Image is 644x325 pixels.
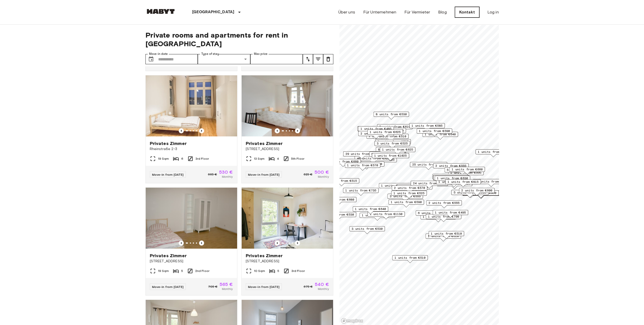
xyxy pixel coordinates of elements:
img: Marketing picture of unit DE-01-006-04Q [242,188,333,249]
img: Marketing picture of unit DE-01-118-04M [146,188,237,249]
a: Für Vermieter [404,9,430,15]
a: Marketing picture of unit DE-01-118-04MPrevious imagePrevious imagePrivates Zimmer[STREET_ADDRESS... [145,187,237,296]
div: Map marker [321,197,356,205]
div: Map marker [475,149,511,157]
div: Map marker [472,179,510,187]
a: Über uns [338,9,355,15]
button: Previous image [275,128,280,133]
span: Privates Zimmer [246,140,283,147]
img: Marketing picture of unit DE-01-090-02M [146,75,237,136]
span: Privates Zimmer [246,253,283,259]
span: 2 units from €645 [435,174,466,179]
span: 2 units from €555 [435,164,466,168]
a: Mapbox logo [341,318,363,324]
span: 9 units from €585 [371,152,402,156]
div: Map marker [349,161,384,169]
span: 5 units from €1085 [453,190,486,195]
div: Map marker [367,212,405,219]
button: Previous image [275,240,280,246]
span: 3 units from €690 [351,162,382,166]
div: Map marker [432,174,468,182]
div: Map marker [345,163,380,171]
span: Private rooms and apartments for rent in [GEOGRAPHIC_DATA] [145,31,333,48]
span: 1 units from €485 [360,126,391,131]
div: Map marker [358,126,394,134]
button: Previous image [295,128,300,133]
div: Map marker [388,200,424,207]
span: 1 units from €570 [347,163,378,168]
a: Für Unternehmen [363,9,396,15]
div: Map marker [417,128,452,136]
span: 4 [277,156,279,161]
a: Marketing picture of unit DE-01-193-03MPrevious imagePrevious imagePrivates Zimmer[STREET_ADDRESS... [241,75,333,183]
span: 13 Sqm [254,156,265,161]
span: 19 Sqm [158,269,169,273]
span: 13 units from €570 [475,179,507,184]
a: Log in [487,9,499,15]
span: 3 units from €530 [352,226,383,231]
span: Move-in from [DATE] [152,285,184,289]
label: Max price [254,52,268,56]
div: Map marker [451,190,488,198]
div: Map marker [463,190,499,198]
div: Map marker [459,188,494,196]
div: Map marker [349,226,385,234]
div: Map marker [370,128,406,136]
span: 1 units from €640 [425,132,456,137]
div: Map marker [426,200,462,208]
div: Map marker [410,181,448,189]
span: 1 units from €510 [431,231,462,236]
div: Map marker [392,185,427,193]
span: 530 € [219,170,233,174]
a: Marketing picture of unit DE-01-090-02MPrevious imagePrevious imagePrivates ZimmerRheinstraße 2-3... [145,75,237,183]
div: Map marker [380,147,415,155]
div: Map marker [357,126,394,134]
span: 19 Sqm [158,156,169,161]
div: Map marker [392,255,428,263]
span: 540 € [315,282,329,287]
span: 10 Sqm [254,269,265,273]
span: 8 units from €585 [378,147,409,152]
div: Map marker [379,183,414,191]
span: 1 units from €790 [428,214,459,219]
span: 8 units from €530 [376,112,407,117]
div: Map marker [353,206,388,214]
span: 1 units from €640 [355,207,386,211]
span: 1 units from €660 [327,159,358,164]
span: 1 units from €625 [370,130,401,134]
span: 6 units from €590 [418,211,449,215]
span: 1 units from €590 [391,200,422,204]
button: Choose date [146,54,156,64]
div: Map marker [377,124,412,132]
div: Map marker [387,194,423,202]
span: 2nd Floor [195,269,209,273]
span: 25 units from €530 [412,162,445,167]
div: Map marker [425,234,461,241]
span: Move-in from [DATE] [248,285,280,289]
span: 1 units from €510 [394,255,425,260]
img: Habyt [145,9,176,14]
span: Move-in from [DATE] [248,173,280,176]
button: Previous image [199,240,204,246]
span: 4 units from €530 [323,212,354,217]
span: 1 units from €725 [381,183,412,188]
span: 2 units from €610 [379,124,410,129]
div: Map marker [369,152,405,159]
span: 3 units from €525 [377,141,408,146]
div: Map marker [397,184,432,192]
button: tune [313,54,323,64]
span: 5th Floor [291,156,304,161]
span: 3rd Floor [195,156,209,161]
div: Map marker [373,112,409,120]
span: 1 units from €980 [478,150,509,154]
span: 5 units from €660 [447,168,478,172]
span: 1 units from €515 [326,178,357,183]
span: 1 units from €625 [382,147,413,152]
span: [STREET_ADDRESS] [150,259,233,264]
span: 3 units from €555 [373,128,404,133]
span: 665 € [208,172,217,177]
span: Privates Zimmer [150,140,187,147]
span: 2 units from €600 [461,188,492,193]
span: 1 units from €585 [411,123,442,128]
img: Marketing picture of unit DE-01-193-03M [242,75,333,136]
